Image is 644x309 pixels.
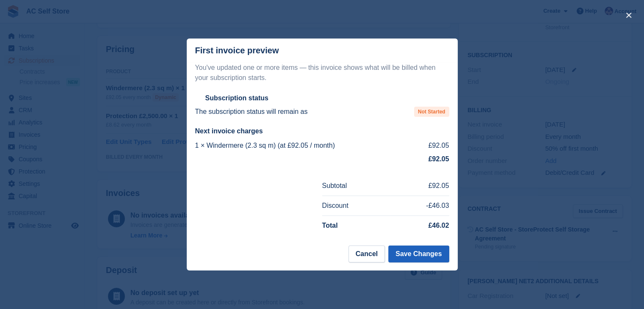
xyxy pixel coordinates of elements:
[348,246,385,262] button: Cancel
[388,246,449,262] button: Save Changes
[195,46,279,55] p: First invoice preview
[622,8,636,22] button: close
[322,222,338,229] strong: Total
[428,155,449,163] strong: £92.05
[416,139,449,152] td: £92.05
[390,176,449,196] td: £92.05
[390,196,449,216] td: -£46.03
[322,176,390,196] td: Subtotal
[414,107,449,117] span: Not Started
[195,107,308,117] p: The subscription status will remain as
[205,94,268,102] h2: Subscription status
[428,222,449,229] strong: £46.02
[195,127,449,135] h2: Next invoice charges
[322,196,390,216] td: Discount
[195,139,417,152] td: 1 × Windermere (2.3 sq m) (at £92.05 / month)
[195,63,449,83] p: You've updated one or more items — this invoice shows what will be billed when your subscription ...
